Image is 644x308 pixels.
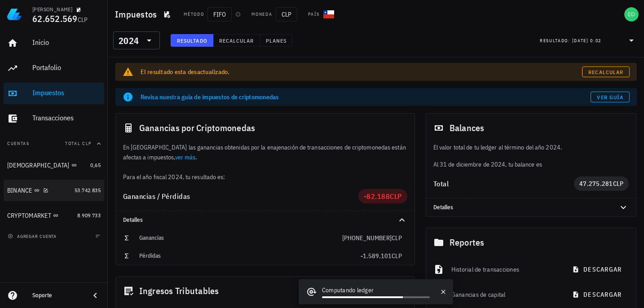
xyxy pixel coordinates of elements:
[78,16,88,24] span: CLP
[116,114,415,142] div: Ganancias por Criptomonedas
[323,9,334,20] div: CL-icon
[591,92,630,102] a: Ver guía
[4,205,104,226] a: CRYPTOMARKET 8.909.733
[596,94,623,101] span: Ver guía
[175,153,196,161] a: ver más
[141,67,582,76] div: El resultado esta desactualizado.
[141,92,591,101] div: Revisa nuestra guía de impuestos de criptomonedas
[116,142,415,182] div: En [GEOGRAPHIC_DATA] las ganancias obtenidas por la enajenación de transacciones de criptomonedas...
[139,252,361,260] div: Pérdidas
[390,192,402,201] span: CLP
[361,252,392,260] span: -1.589.101
[139,234,342,242] div: Ganancias
[115,7,160,22] h1: Impuestos
[426,198,636,216] div: Detalles
[32,292,83,299] div: Soporte
[572,36,601,45] div: [DATE] 0:02
[4,180,104,201] a: BINANCE 53.742.835
[582,66,630,77] a: Recalcular
[32,38,101,47] div: Inicio
[433,142,629,152] p: El valor total de tu ledger al término del año 2024.
[4,133,104,154] button: CuentasTotal CLP
[75,187,101,194] span: 53.742.835
[32,88,101,97] div: Impuestos
[451,260,560,279] div: Historial de transacciones
[251,11,272,18] div: Moneda
[116,211,415,229] div: Detalles
[176,37,207,44] span: Resultado
[392,252,402,260] span: CLP
[613,180,624,188] span: CLP
[426,142,636,169] div: Al 31 de diciembre de 2024, tu balance es
[219,37,254,44] span: Recalcular
[4,154,104,176] a: [DEMOGRAPHIC_DATA] 0,65
[588,69,623,75] span: Recalcular
[7,187,32,194] div: BINANCE
[4,108,104,129] a: Transacciones
[32,6,72,13] div: [PERSON_NAME]
[207,7,232,22] span: FIFO
[90,162,101,168] span: 0,65
[9,233,57,239] span: agregar cuenta
[123,192,190,201] span: Ganancias / Pérdidas
[265,37,287,44] span: Planes
[32,63,101,72] div: Portafolio
[32,13,78,25] span: 62.652.569
[260,34,293,47] button: Planes
[32,114,101,122] div: Transacciones
[213,34,260,47] button: Recalcular
[364,192,390,201] span: -82.188
[7,162,70,169] div: [DEMOGRAPHIC_DATA]
[534,32,642,49] div: Resultado:[DATE] 0:02
[392,234,402,242] span: CLP
[116,277,415,305] div: Ingresos Tributables
[5,232,61,241] button: agregar cuenta
[567,261,629,277] button: descargar
[184,11,204,18] div: Método
[276,7,297,22] span: CLP
[574,290,622,299] span: descargar
[426,114,636,142] div: Balances
[433,180,574,187] div: Total
[624,7,639,22] div: avatar
[308,11,320,18] div: País
[65,141,92,146] span: Total CLP
[567,286,629,303] button: descargar
[77,212,101,219] span: 8.909.733
[540,35,572,46] div: Resultado:
[451,285,560,304] div: Ganancias de capital
[7,7,22,22] img: LedgiFi
[574,265,622,273] span: descargar
[113,31,160,49] div: 2024
[4,83,104,104] a: Impuestos
[342,234,392,242] span: [PHONE_NUMBER]
[579,180,613,188] span: 47.275.281
[4,57,104,79] a: Portafolio
[7,212,51,220] div: CRYPTOMARKET
[4,32,104,54] a: Inicio
[322,286,430,296] div: Computando ledger
[426,228,636,257] div: Reportes
[433,204,608,211] div: Detalles
[171,34,213,47] button: Resultado
[119,36,139,45] div: 2024
[123,216,386,224] div: Detalles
